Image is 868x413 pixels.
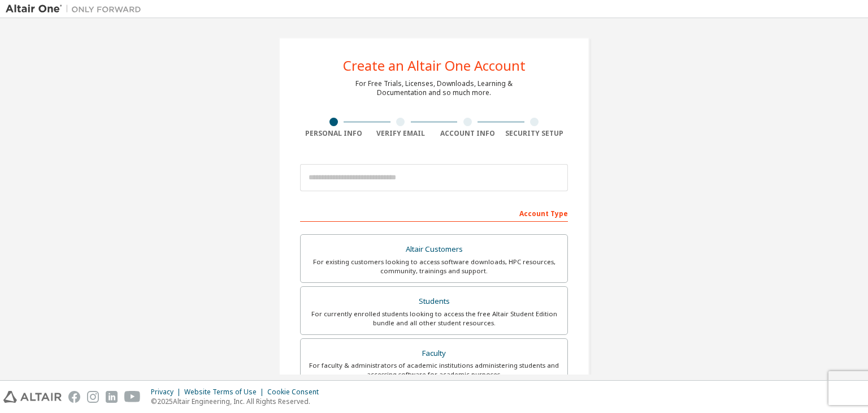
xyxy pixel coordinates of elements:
[151,397,325,406] p: © 2025 Altair Engineering, Inc. All Rights Reserved.
[355,79,513,97] div: For Free Trials, Licenses, Downloads, Learning & Documentation and so much more.
[3,391,62,403] img: altair_logo.svg
[307,309,561,328] div: For currently enrolled students looking to access the free Altair Student Edition bundle and all ...
[307,294,561,309] div: Students
[68,391,80,403] img: facebook.svg
[307,257,561,276] div: For existing customers looking to access software downloads, HPC resources, community, trainings ...
[434,129,501,138] div: Account Info
[184,388,267,397] div: Website Terms of Use
[307,361,561,379] div: For faculty & administrators of academic institutions administering students and accessing softwa...
[343,59,526,72] div: Create an Altair One Account
[124,391,141,403] img: youtube.svg
[300,204,568,222] div: Account Type
[151,388,184,397] div: Privacy
[267,388,325,397] div: Cookie Consent
[6,3,147,15] img: Altair One
[87,391,99,403] img: instagram.svg
[300,129,367,138] div: Personal Info
[501,129,568,138] div: Security Setup
[307,346,561,362] div: Faculty
[307,242,561,257] div: Altair Customers
[106,391,118,403] img: linkedin.svg
[367,129,435,138] div: Verify Email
